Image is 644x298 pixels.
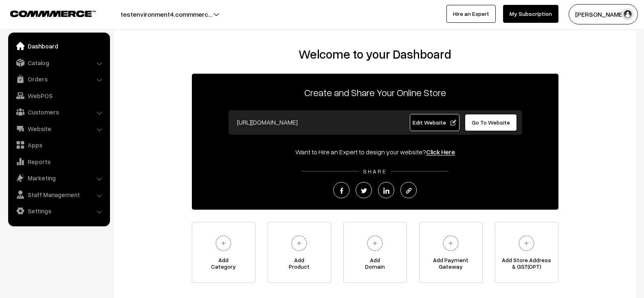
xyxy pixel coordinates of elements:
img: plus.svg [212,232,235,254]
a: AddCategory [192,222,255,283]
img: plus.svg [515,232,538,254]
img: plus.svg [364,232,386,254]
img: plus.svg [288,232,310,254]
a: Dashboard [10,39,107,53]
button: testenvironment4.commmerc… [92,4,241,24]
img: COMMMERCE [10,11,96,17]
a: AddProduct [268,222,331,283]
a: Customers [10,105,107,119]
a: Orders [10,72,107,86]
img: plus.svg [440,232,462,254]
span: SHARE [359,168,391,175]
a: Reports [10,154,107,169]
a: Website [10,121,107,136]
a: Edit Website [410,114,459,131]
a: AddDomain [343,222,407,283]
span: Add Store Address & GST(OPT) [495,257,558,273]
div: Want to Hire an Expert to design your website? [192,147,558,157]
a: WebPOS [10,88,107,103]
a: Click Here [426,148,455,156]
a: My Subscription [503,5,558,23]
span: Edit Website [413,119,456,126]
a: Settings [10,204,107,218]
a: Apps [10,138,107,152]
a: Go To Website [465,114,517,131]
a: Add Store Address& GST(OPT) [495,222,558,283]
a: Marketing [10,171,107,185]
span: Add Payment Gateway [420,257,482,273]
span: Add Category [192,257,255,273]
button: [PERSON_NAME] [569,4,638,24]
p: Create and Share Your Online Store [192,85,558,100]
a: COMMMERCE [10,8,81,18]
h2: Welcome to your Dashboard [122,47,628,61]
img: user [622,8,634,20]
a: Hire an Expert [446,5,496,23]
a: Add PaymentGateway [419,222,483,283]
span: Add Product [268,257,331,273]
span: Add Domain [344,257,407,273]
a: Catalog [10,55,107,70]
span: Go To Website [472,119,510,126]
a: Staff Management [10,187,107,202]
